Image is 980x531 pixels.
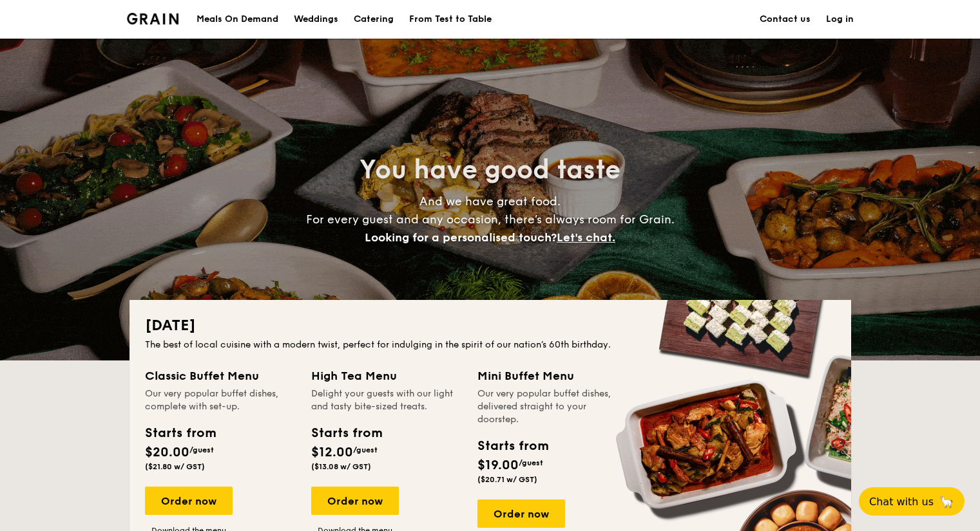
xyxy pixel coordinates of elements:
[311,424,381,443] div: Starts from
[145,487,233,515] div: Order now
[477,475,537,484] span: ($20.71 w/ GST)
[145,462,205,471] span: ($21.80 w/ GST)
[127,13,179,24] img: Grain
[145,367,296,385] div: Classic Buffet Menu
[477,499,565,528] div: Order now
[145,315,836,336] h2: [DATE]
[145,387,296,413] div: Our very popular buffet dishes, complete with set-up.
[311,367,462,385] div: High Tea Menu
[311,445,353,460] span: $12.00
[477,387,628,426] div: Our very popular buffet dishes, delivered straight to your doorstep.
[859,487,965,516] button: Chat with us🦙
[519,458,543,467] span: /guest
[189,445,214,454] span: /guest
[477,367,628,385] div: Mini Buffet Menu
[869,496,934,508] span: Chat with us
[311,462,371,471] span: ($13.08 w/ GST)
[145,339,836,351] div: The best of local cuisine with a modern twist, perfect for indulging in the spirit of our nation’...
[127,13,179,24] a: Logotype
[557,230,615,245] span: Let's chat.
[939,494,954,509] span: 🦙
[145,424,215,443] div: Starts from
[145,445,189,460] span: $20.00
[311,487,399,515] div: Order now
[353,445,378,454] span: /guest
[477,458,519,473] span: $19.00
[311,387,462,413] div: Delight your guests with our light and tasty bite-sized treats.
[477,436,548,456] div: Starts from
